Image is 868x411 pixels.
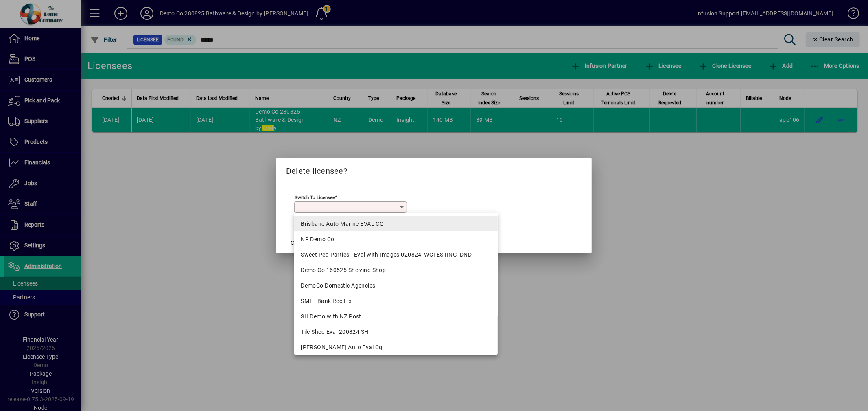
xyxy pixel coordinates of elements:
[294,216,498,231] mat-option: Brisbane Auto Marine EVAL CG
[276,158,592,181] h2: Delete licensee?
[294,278,498,293] mat-option: DemoCo Domestic Agencies
[294,262,498,278] mat-option: Demo Co 160525 Shelving Shop
[301,297,491,305] div: SMT - Bank Rec Fix
[294,293,498,309] mat-option: SMT - Bank Rec Fix
[295,195,335,200] mat-label: Switch to licensee
[301,328,491,336] div: Tile Shed Eval 200824 SH
[294,231,498,247] mat-option: NR Demo Co
[301,312,491,321] div: SH Demo with NZ Post
[301,235,491,244] div: NR Demo Co
[294,309,498,324] mat-option: SH Demo with NZ Post
[291,239,308,247] span: Cancel
[294,324,498,340] mat-option: Tile Shed Eval 200824 SH
[301,251,491,259] div: Sweet Pea Parties - Eval with Images 020824_WCTESTING_DND
[301,266,491,275] div: Demo Co 160525 Shelving Shop
[286,236,312,250] button: Cancel
[301,343,491,352] div: [PERSON_NAME] Auto Eval Cg
[294,247,498,262] mat-option: Sweet Pea Parties - Eval with Images 020824_WCTESTING_DND
[301,220,491,228] div: Brisbane Auto Marine EVAL CG
[294,340,498,355] mat-option: M V Birchall Auto Eval Cg
[301,281,491,290] div: DemoCo Domestic Agencies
